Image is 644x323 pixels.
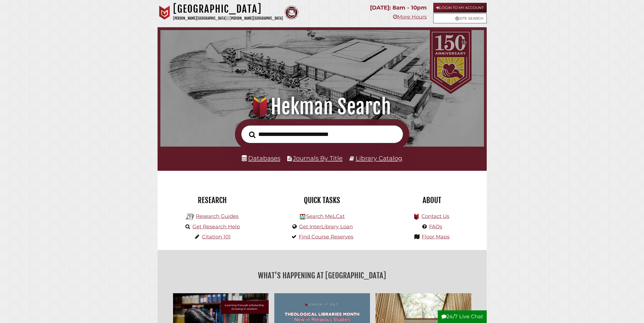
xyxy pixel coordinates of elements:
[381,195,483,205] h2: About
[246,130,258,140] button: Search
[170,94,474,119] h1: Hekman Search
[370,3,427,13] p: [DATE]: 8am - 10pm
[162,195,263,205] h2: Research
[433,13,487,23] a: Site Search
[271,195,373,205] h2: Quick Tasks
[306,213,345,219] a: Search MeLCat
[196,213,239,219] a: Research Guides
[162,269,483,282] h2: What's Happening at [GEOGRAPHIC_DATA]
[284,6,299,20] img: Calvin Theological Seminary
[192,224,240,230] a: Get Research Help
[429,224,442,230] a: FAQs
[249,131,255,138] i: Search
[433,3,487,13] a: Login to My Account
[173,3,283,15] h1: [GEOGRAPHIC_DATA]
[299,224,353,230] a: Get InterLibrary Loan
[421,213,449,219] a: Contact Us
[356,154,402,162] a: Library Catalog
[158,6,172,20] img: Calvin University
[242,154,280,162] a: Databases
[393,14,427,20] a: More Hours
[422,234,450,240] a: Floor Maps
[299,234,353,240] a: Find Course Reserves
[202,234,231,240] a: Citation 101
[173,15,283,22] p: [PERSON_NAME][GEOGRAPHIC_DATA] | [PERSON_NAME][GEOGRAPHIC_DATA]
[186,213,194,221] img: Hekman Library Logo
[300,214,305,219] img: Hekman Library Logo
[293,154,343,162] a: Journals By Title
